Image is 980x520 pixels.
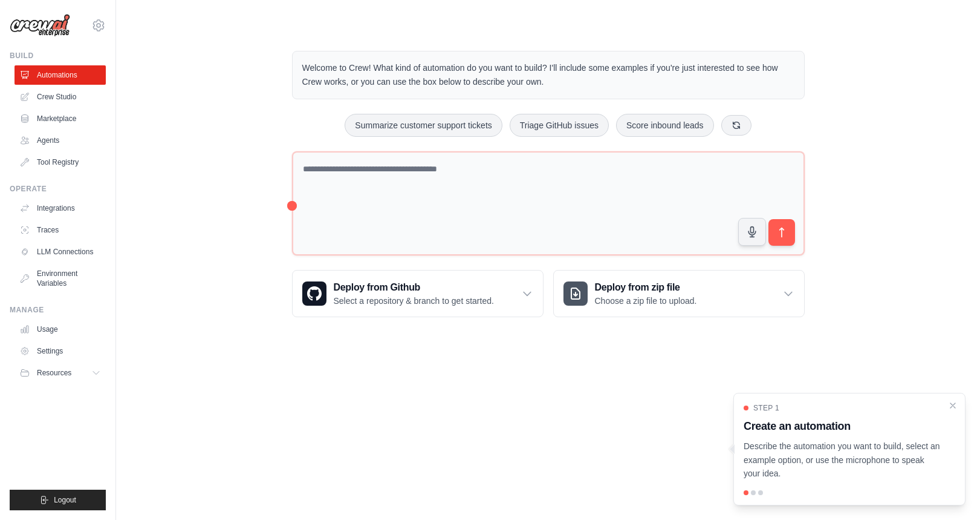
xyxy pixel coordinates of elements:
[744,439,941,481] p: Describe the automation you want to build, select an example option, or use the microphone to spe...
[10,490,106,510] button: Logout
[15,199,106,218] a: Integrations
[345,114,502,137] button: Summarize customer support tickets
[15,87,106,107] a: Crew Studio
[10,305,106,315] div: Manage
[334,280,494,295] h3: Deploy from Github
[744,418,941,435] h3: Create an automation
[616,114,714,137] button: Score inbound leads
[15,341,106,361] a: Settings
[334,295,494,307] p: Select a repository & branch to get started.
[10,184,106,194] div: Operate
[595,295,697,307] p: Choose a zip file to upload.
[920,462,980,520] iframe: Chat Widget
[10,51,106,61] div: Build
[15,320,106,339] a: Usage
[948,401,958,410] button: Close walkthrough
[510,114,609,137] button: Triage GitHub issues
[15,264,106,293] a: Environment Variables
[15,242,106,262] a: LLM Connections
[15,153,106,172] a: Tool Registry
[10,14,70,37] img: Logo
[15,131,106,150] a: Agents
[54,495,76,505] span: Logout
[595,280,697,295] h3: Deploy from zip file
[15,363,106,383] button: Resources
[15,220,106,240] a: Traces
[753,403,779,413] span: Step 1
[37,368,71,378] span: Resources
[15,65,106,85] a: Automations
[302,61,794,89] p: Welcome to Crew! What kind of automation do you want to build? I'll include some examples if you'...
[15,109,106,128] a: Marketplace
